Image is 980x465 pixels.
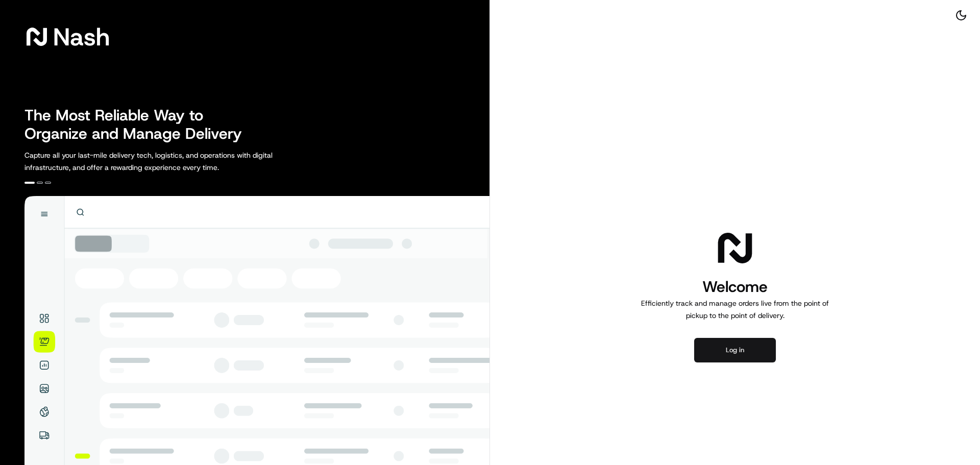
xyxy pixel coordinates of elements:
h2: The Most Reliable Way to Organize and Manage Delivery [24,106,253,143]
span: Nash [53,27,110,47]
p: Capture all your last-mile delivery tech, logistics, and operations with digital infrastructure, ... [24,149,318,174]
h1: Welcome [637,277,833,297]
p: Efficiently track and manage orders live from the point of pickup to the point of delivery. [637,297,833,322]
button: Log in [694,338,776,362]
